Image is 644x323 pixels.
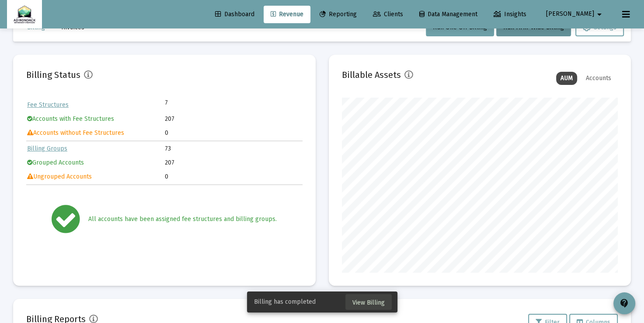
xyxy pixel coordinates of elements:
[366,6,410,23] a: Clients
[165,126,302,140] td: 0
[165,112,302,126] td: 207
[27,126,164,140] td: Accounts without Fee Structures
[583,24,616,31] span: Settings
[254,298,316,306] span: Billing has completed
[412,6,484,23] a: Data Management
[546,11,594,18] span: [PERSON_NAME]
[27,112,164,126] td: Accounts with Fee Structures
[165,170,302,183] td: 0
[27,156,164,169] td: Grouped Accounts
[320,11,357,18] span: Reporting
[373,11,403,18] span: Clients
[419,11,477,18] span: Data Management
[342,68,401,82] h2: Billable Assets
[215,11,254,18] span: Dashboard
[26,68,80,82] h2: Billing Status
[165,142,302,155] td: 73
[619,298,630,309] mat-icon: contact_support
[494,11,526,18] span: Insights
[264,6,310,23] a: Revenue
[556,72,577,85] div: AUM
[345,294,392,310] button: View Billing
[581,72,616,85] div: Accounts
[352,299,385,306] span: View Billing
[165,156,302,169] td: 207
[208,6,261,23] a: Dashboard
[27,145,67,152] a: Billing Groups
[536,5,615,23] button: [PERSON_NAME]
[313,6,364,23] a: Reporting
[165,98,233,107] td: 7
[27,101,69,109] a: Fee Structures
[594,6,605,23] mat-icon: arrow_drop_down
[14,6,35,23] img: Dashboard
[271,11,303,18] span: Revenue
[27,170,164,183] td: Ungrouped Accounts
[88,215,277,224] div: All accounts have been assigned fee structures and billing groups.
[487,6,533,23] a: Insights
